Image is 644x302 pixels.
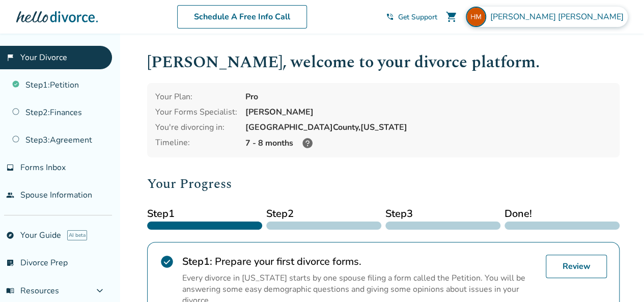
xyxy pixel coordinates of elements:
span: people [6,191,14,199]
span: expand_more [94,285,106,297]
div: You're divorcing in: [155,122,237,133]
div: Pro [245,91,611,102]
a: Schedule A Free Info Call [177,5,307,29]
span: Get Support [398,12,437,22]
div: Your Plan: [155,91,237,102]
span: [PERSON_NAME] [PERSON_NAME] [490,11,628,22]
span: inbox [6,163,14,172]
a: phone_in_talkGet Support [386,12,437,22]
a: Review [546,255,607,278]
h1: [PERSON_NAME] , welcome to your divorce platform. [147,50,620,75]
img: halinamacmurdo@gmail.com [466,7,486,27]
span: menu_book [6,287,14,295]
div: Your Forms Specialist: [155,106,237,118]
span: check_circle [160,255,174,269]
iframe: Chat Widget [593,253,644,302]
span: flag_2 [6,53,14,62]
div: [GEOGRAPHIC_DATA] County, [US_STATE] [245,122,611,133]
div: [PERSON_NAME] [245,106,611,118]
span: phone_in_talk [386,13,394,21]
h2: Your Progress [147,174,620,194]
span: Done! [505,206,620,222]
span: Resources [6,285,59,296]
span: AI beta [67,230,87,240]
span: Step 2 [266,206,381,222]
span: shopping_cart [445,11,458,23]
span: list_alt_check [6,259,14,267]
div: 7 - 8 months [245,137,611,149]
span: Forms Inbox [20,162,66,173]
span: explore [6,231,14,239]
h2: Prepare your first divorce forms. [182,255,538,268]
div: Timeline: [155,137,237,149]
span: Step 3 [385,206,500,222]
span: Step 1 [147,206,262,222]
strong: Step 1 : [182,255,212,268]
